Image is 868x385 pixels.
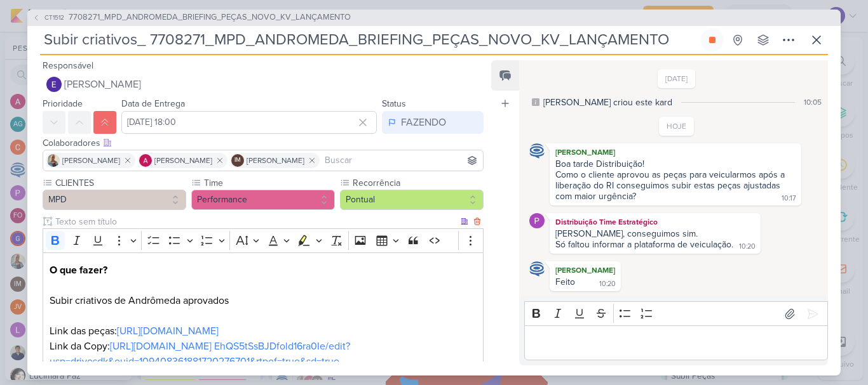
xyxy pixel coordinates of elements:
[555,228,755,239] div: [PERSON_NAME], conseguimos sim.
[555,277,575,287] div: Feito
[555,159,796,169] div: Boa tarde Distribuição!
[47,154,60,167] img: Iara Santos
[382,98,406,109] label: Status
[43,98,83,109] label: Prioridade
[552,216,758,228] div: Distribuição Time Estratégico
[382,111,484,134] button: FAZENDO
[203,176,335,190] label: Time
[46,77,62,92] img: Eduardo Quaresma
[121,111,377,134] input: Select a date
[340,190,484,210] button: Pontual
[351,176,484,190] label: Recorrência
[322,153,480,168] input: Buscar
[139,154,152,167] img: Alessandra Gomes
[247,155,304,166] span: [PERSON_NAME]
[43,228,484,253] div: Editor toolbar
[62,155,120,166] span: [PERSON_NAME]
[43,136,484,150] div: Colaboradores
[401,115,446,130] div: FAZENDO
[555,169,787,202] div: Como o cliente aprovou as peças para veicularmos após a liberação do RI conseguimos subir estas p...
[53,215,458,228] input: Texto sem título
[43,73,484,96] button: [PERSON_NAME]
[529,213,545,228] img: Distribuição Time Estratégico
[529,261,545,277] img: Caroline Traven De Andrade
[782,193,796,204] div: 10:17
[739,242,756,252] div: 10:20
[804,96,822,108] div: 10:05
[117,325,219,337] a: [URL][DOMAIN_NAME]
[40,29,698,51] input: Kard Sem Título
[552,264,618,277] div: [PERSON_NAME]
[50,264,107,277] strong: O que fazer?
[54,176,186,190] label: CLIENTES
[599,279,616,289] div: 10:20
[524,325,828,360] div: Editor editing area: main
[43,60,93,71] label: Responsável
[43,190,186,210] button: MPD
[191,190,335,210] button: Performance
[552,146,799,159] div: [PERSON_NAME]
[50,263,477,384] p: Subir criativos de Andrômeda aprovados Link das peças: Link da Copy:
[234,157,241,164] p: IM
[50,340,350,368] a: [URL][DOMAIN_NAME] EhQS5tSsBJDfold16ra0Ie/edit?usp=drivesdk&ouid=109408361881720276701&rtpof=true...
[555,239,733,250] div: Só faltou informar a plataforma de veiculação.
[524,301,828,326] div: Editor toolbar
[543,96,672,109] div: [PERSON_NAME] criou este kard
[707,35,717,45] div: Parar relógio
[64,77,141,92] span: [PERSON_NAME]
[231,154,244,167] div: Isabella Machado Guimarães
[529,143,545,159] img: Caroline Traven De Andrade
[121,98,185,109] label: Data de Entrega
[154,155,212,166] span: [PERSON_NAME]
